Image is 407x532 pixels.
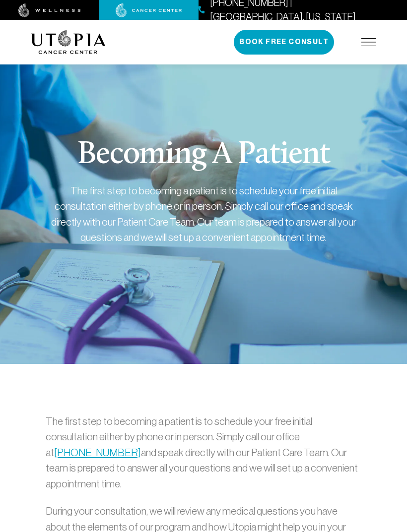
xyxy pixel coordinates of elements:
a: [PHONE_NUMBER] [54,447,141,458]
img: wellness [18,3,81,17]
img: icon-hamburger [361,38,376,46]
button: Book Free Consult [234,30,334,55]
img: logo [31,30,106,54]
div: The first step to becoming a patient is to schedule your free initial consultation either by phon... [50,183,357,245]
img: cancer center [116,3,182,17]
h1: Becoming A Patient [77,139,330,171]
p: The first step to becoming a patient is to schedule your free initial consultation either by phon... [46,414,361,492]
